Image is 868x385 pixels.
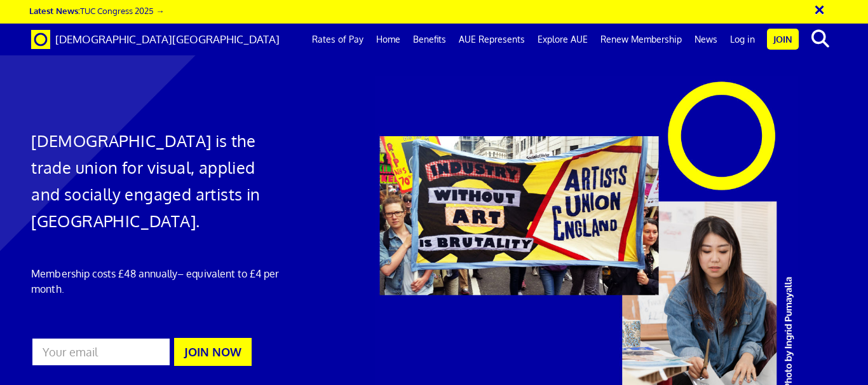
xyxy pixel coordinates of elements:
a: Benefits [407,24,452,55]
input: Your email [31,337,171,367]
a: Latest News:TUC Congress 2025 → [29,5,164,16]
h1: [DEMOGRAPHIC_DATA] is the trade union for visual, applied and socially engaged artists in [GEOGRA... [31,127,287,234]
a: Renew Membership [594,24,688,55]
span: [DEMOGRAPHIC_DATA][GEOGRAPHIC_DATA] [55,32,280,46]
a: Join [767,29,799,50]
button: search [801,25,840,52]
p: Membership costs £48 annually – equivalent to £4 per month. [31,266,287,297]
a: Explore AUE [531,24,594,55]
a: Home [370,24,407,55]
a: Log in [724,24,761,55]
a: Rates of Pay [306,24,370,55]
a: News [688,24,724,55]
a: Brand [DEMOGRAPHIC_DATA][GEOGRAPHIC_DATA] [22,24,289,55]
a: AUE Represents [452,24,531,55]
strong: Latest News: [29,5,80,16]
button: JOIN NOW [174,338,252,366]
